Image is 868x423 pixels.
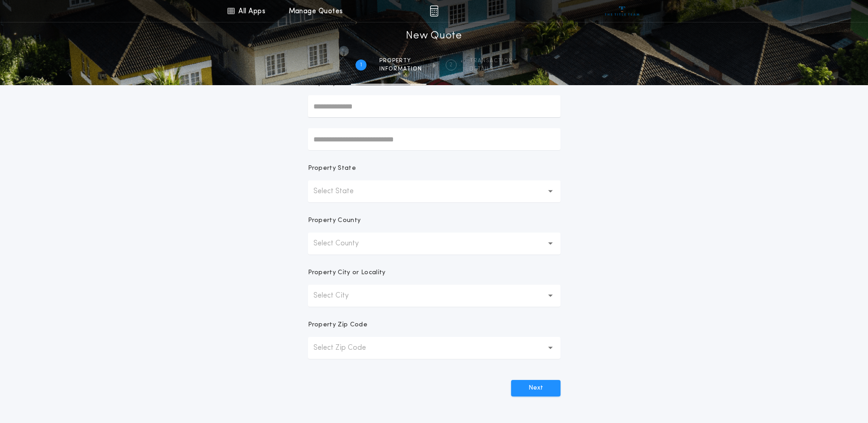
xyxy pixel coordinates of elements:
[308,320,367,330] p: Property Zip Code
[313,342,381,353] p: Select Zip Code
[511,380,561,396] button: Next
[313,186,368,197] p: Select State
[379,57,422,65] span: Property
[469,65,513,73] span: details
[379,65,422,73] span: information
[308,337,561,359] button: Select Zip Code
[449,61,453,69] h2: 2
[308,216,361,225] p: Property County
[308,164,356,173] p: Property State
[430,5,438,16] img: img
[313,238,373,249] p: Select County
[360,61,362,69] h2: 1
[308,180,561,202] button: Select State
[308,285,561,307] button: Select City
[406,29,462,43] h1: New Quote
[605,6,639,16] img: vs-icon
[308,268,386,277] p: Property City or Locality
[308,233,561,255] button: Select County
[469,57,513,65] span: Transaction
[313,290,363,301] p: Select City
